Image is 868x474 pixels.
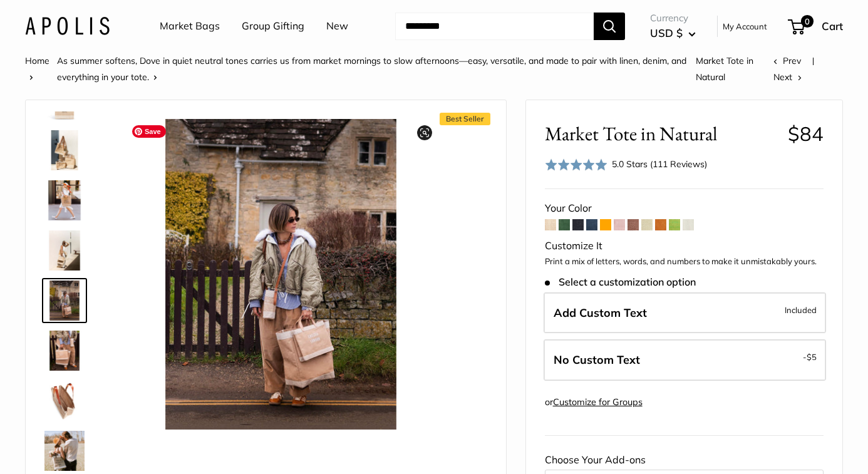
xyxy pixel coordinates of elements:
span: Included [785,302,817,317]
div: or [545,394,643,411]
span: Select a customization option [545,276,696,288]
a: Market Tote in Natural [42,428,87,473]
a: description_Effortless style that elevates every moment [42,228,87,273]
span: Market Tote in Natural [545,122,778,145]
label: Leave Blank [544,339,826,381]
span: Add Custom Text [554,306,647,320]
img: description_The Original Market bag in its 4 native styles [44,130,85,170]
img: Market Tote in Natural [44,281,85,321]
span: No Custom Text [554,353,640,367]
a: Market Tote in Natural [42,328,87,373]
div: 5.0 Stars (111 Reviews) [612,157,707,171]
input: Search... [395,13,594,40]
label: Add Custom Text [544,292,826,334]
span: 0 [801,15,814,28]
span: Market Tote in Natural [696,55,753,83]
a: Next [773,71,802,83]
div: Customize It [545,237,824,255]
img: description_Water resistant inner liner. [44,381,85,421]
span: - [803,349,817,364]
img: Market Tote in Natural [44,180,85,220]
a: Customize for Groups [553,396,643,408]
a: Prev [773,55,801,66]
a: My Account [723,19,767,34]
a: Home [25,55,49,66]
img: Apolis [25,17,110,35]
img: Market Tote in Natural [126,119,437,430]
button: USD $ [650,23,696,43]
span: Save [132,125,166,138]
a: Market Bags [160,17,220,36]
a: Group Gifting [242,17,304,36]
span: Currency [650,9,696,27]
a: Market Tote in Natural [42,178,87,223]
a: description_Water resistant inner liner. [42,378,87,423]
button: Search [594,13,625,40]
img: Market Tote in Natural [44,331,85,371]
a: New [326,17,348,36]
a: As summer softens, Dove in quiet neutral tones carries us from market mornings to slow afternoons... [57,55,686,83]
div: Your Color [545,199,824,218]
nav: Breadcrumb [25,53,773,85]
span: USD $ [650,26,683,39]
div: 5.0 Stars (111 Reviews) [545,155,708,173]
span: $84 [788,121,824,146]
span: $5 [807,352,817,362]
span: Best Seller [440,113,490,125]
a: Market Tote in Natural [42,278,87,323]
a: 0 Cart [789,16,843,36]
img: Market Tote in Natural [44,431,85,471]
span: Cart [822,19,843,33]
img: description_Effortless style that elevates every moment [44,230,85,270]
p: Print a mix of letters, words, and numbers to make it unmistakably yours. [545,255,824,268]
a: description_The Original Market bag in its 4 native styles [42,128,87,173]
